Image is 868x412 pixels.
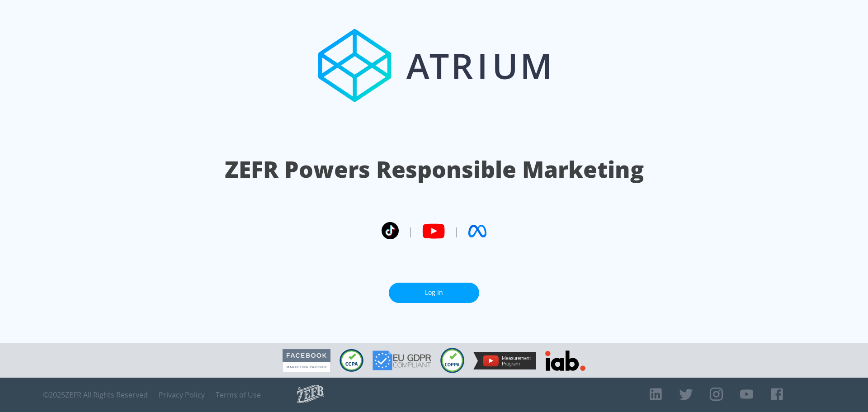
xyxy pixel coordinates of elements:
img: GDPR Compliant [373,350,431,370]
img: CCPA Compliant [340,349,363,372]
a: Terms of Use [216,390,261,399]
a: Privacy Policy [159,390,205,399]
span: © 2025 ZEFR All Rights Reserved [43,390,148,399]
img: YouTube Measurement Program [473,352,536,369]
img: Facebook Marketing Partner [283,349,330,372]
img: COPPA Compliant [440,348,464,373]
a: Log In [389,283,479,303]
h1: ZEFR Powers Responsible Marketing [225,154,644,185]
span: | [454,224,459,238]
span: | [408,224,413,238]
img: IAB [545,350,585,371]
